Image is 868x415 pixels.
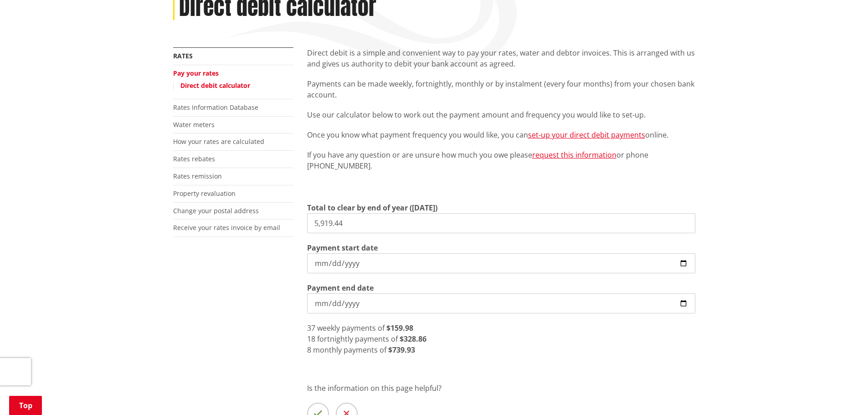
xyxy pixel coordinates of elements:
a: Rates rebates [173,154,215,163]
p: Payments can be made weekly, fortnightly, monthly or by instalment (every four months) from your ... [307,78,695,100]
a: Property revaluation [173,189,236,198]
span: monthly payments of [313,345,386,355]
a: Rates remission [173,172,222,180]
a: How your rates are calculated [173,137,264,146]
a: Rates [173,51,193,60]
label: Total to clear by end of year ([DATE]) [307,202,437,213]
iframe: Messenger Launcher [826,377,859,410]
a: set-up your direct debit payments [528,130,645,140]
strong: $328.86 [400,334,426,344]
span: 8 [307,345,311,355]
p: Is the information on this page helpful? [307,383,695,394]
a: Receive your rates invoice by email [173,223,280,232]
label: Payment end date [307,282,374,293]
a: Top [9,396,42,415]
span: 18 [307,334,315,344]
a: Direct debit calculator [180,81,250,90]
span: weekly payments of [317,323,385,333]
a: Rates Information Database [173,103,258,112]
p: If you have any question or are unsure how much you owe please or phone [PHONE_NUMBER]. [307,149,695,171]
a: Water meters [173,120,215,129]
strong: $159.98 [386,323,413,333]
strong: $739.93 [388,345,415,355]
p: Once you know what payment frequency you would like, you can online. [307,129,695,140]
a: Pay your rates [173,69,219,77]
a: Change your postal address [173,206,259,215]
span: 37 [307,323,315,333]
label: Payment start date [307,242,378,253]
p: Use our calculator below to work out the payment amount and frequency you would like to set-up. [307,109,695,120]
p: Direct debit is a simple and convenient way to pay your rates, water and debtor invoices. This is... [307,47,695,69]
a: request this information [532,150,616,160]
span: fortnightly payments of [317,334,398,344]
